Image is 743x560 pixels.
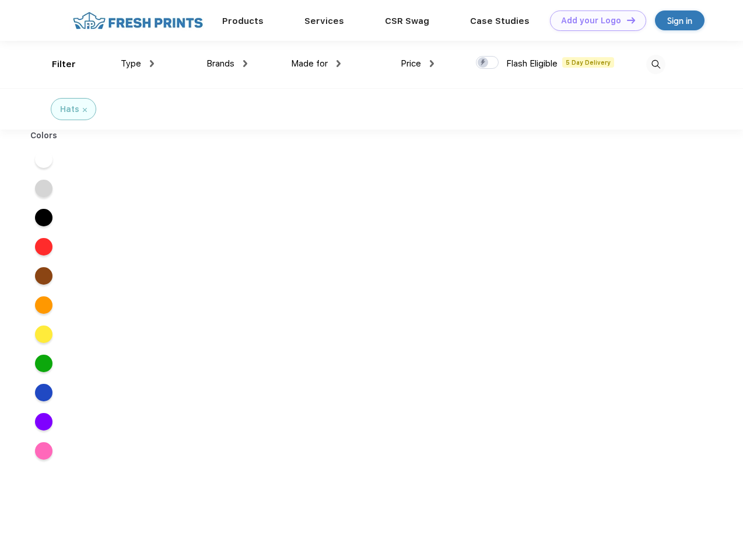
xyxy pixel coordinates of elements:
[562,57,614,68] span: 5 Day Delivery
[646,55,665,74] img: desktop_search.svg
[52,58,76,71] div: Filter
[69,10,206,31] img: fo%20logo%202.webp
[506,58,558,69] span: Flash Eligible
[655,10,705,30] a: Sign in
[243,60,247,67] img: dropdown.png
[627,17,635,23] img: DT
[401,58,421,69] span: Price
[291,58,328,69] span: Made for
[22,129,66,142] div: Colors
[667,14,692,27] div: Sign in
[430,60,434,67] img: dropdown.png
[121,58,141,69] span: Type
[60,103,79,116] div: Hats
[150,60,154,67] img: dropdown.png
[561,16,621,26] div: Add your Logo
[337,60,341,67] img: dropdown.png
[222,16,264,26] a: Products
[206,58,234,69] span: Brands
[83,108,87,112] img: filter_cancel.svg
